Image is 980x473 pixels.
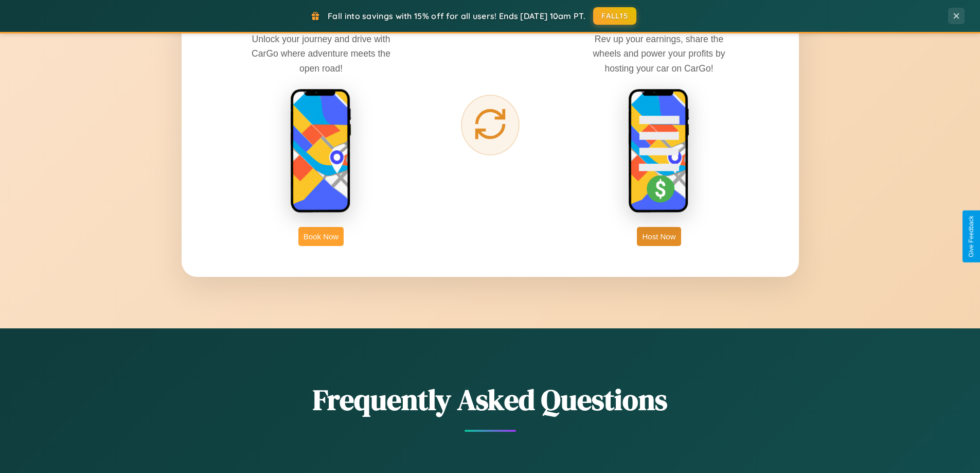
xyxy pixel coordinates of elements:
h2: Frequently Asked Questions [182,380,799,419]
img: rent phone [290,89,352,214]
img: host phone [628,89,690,214]
button: FALL15 [593,7,636,25]
p: Unlock your journey and drive with CarGo where adventure meets the open road! [244,32,398,75]
p: Rev up your earnings, share the wheels and power your profits by hosting your car on CarGo! [582,32,736,75]
span: Fall into savings with 15% off for all users! Ends [DATE] 10am PT. [328,11,585,21]
button: Book Now [298,227,344,246]
div: Give Feedback [968,216,975,257]
button: Host Now [637,227,681,246]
